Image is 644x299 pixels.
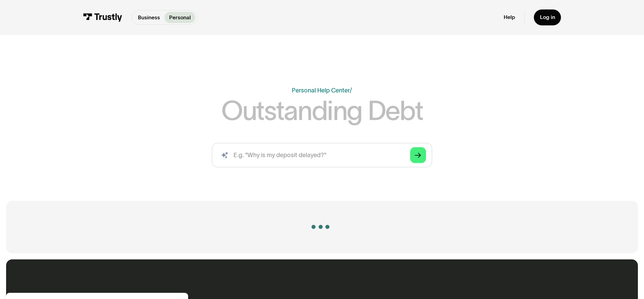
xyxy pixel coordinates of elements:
input: search [212,143,432,167]
form: Search [212,143,432,167]
a: Help [504,14,515,21]
p: Business [138,14,160,22]
div: / [350,87,352,94]
a: Log in [534,9,561,25]
p: Personal [169,14,191,22]
a: Personal [164,12,195,23]
div: Log in [540,14,555,21]
a: Personal Help Center [292,87,350,94]
a: Business [133,12,164,23]
img: Trustly Logo [83,13,122,22]
h1: Outstanding Debt [221,98,423,124]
